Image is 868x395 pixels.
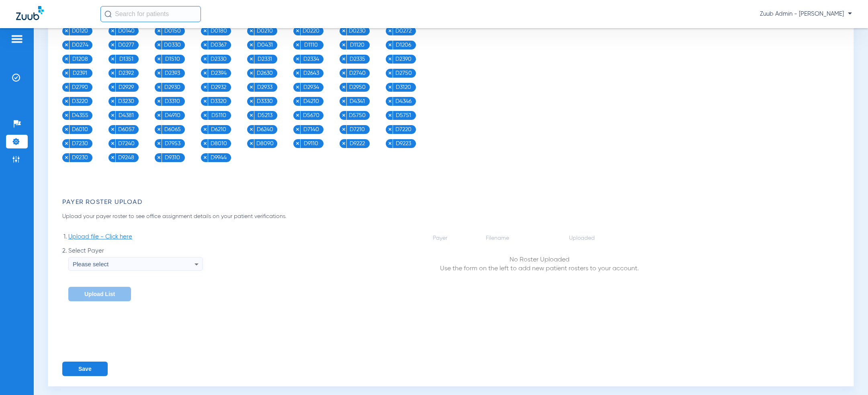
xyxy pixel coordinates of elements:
span: D9223 [393,139,414,148]
img: x.svg [64,57,69,61]
img: x.svg [64,71,69,75]
span: D3330 [254,97,275,106]
span: D6057 [116,125,137,134]
span: D5670 [301,111,321,120]
img: x.svg [295,127,300,132]
span: D0274 [70,41,90,49]
span: D0120 [70,27,90,35]
img: x.svg [203,127,207,132]
img: x.svg [111,57,115,61]
img: x.svg [249,43,254,47]
span: D5213 [254,111,275,120]
img: x.svg [111,127,115,132]
span: D0150 [162,27,183,35]
span: D3120 [393,83,414,92]
span: D0140 [116,27,137,35]
img: x.svg [111,141,115,146]
img: x.svg [203,71,207,75]
span: D4910 [162,111,183,120]
img: x.svg [388,85,392,89]
span: D2934 [301,83,321,92]
img: x.svg [249,85,254,89]
h3: Payer Roster Upload [62,198,843,206]
img: x.svg [295,29,300,33]
img: x.svg [249,99,254,103]
span: D9310 [162,153,183,162]
img: x.svg [203,43,207,47]
img: x.svg [157,43,161,47]
span: D6210 [208,125,229,134]
img: x.svg [203,99,207,103]
img: x.svg [64,85,69,89]
img: x.svg [295,99,300,103]
label: Select Payer [68,247,203,271]
img: x.svg [295,85,300,89]
span: D2394 [208,69,229,78]
span: No Roster Uploaded [420,255,659,264]
img: x.svg [249,57,254,61]
img: x.svg [342,85,346,89]
img: x.svg [203,113,207,117]
img: x.svg [64,99,69,103]
img: x.svg [111,43,115,47]
span: Zuub Admin - [PERSON_NAME] [760,10,852,18]
span: D2630 [254,69,275,78]
img: x.svg [249,29,254,33]
span: D2750 [393,69,414,78]
img: x.svg [64,155,69,160]
span: D8010 [208,139,229,148]
img: x.svg [111,99,115,103]
span: Upload file - Click here [68,233,132,241]
span: D5751 [393,111,414,120]
img: x.svg [388,113,392,117]
img: x.svg [342,57,346,61]
span: D2933 [254,83,275,92]
button: Save [62,362,108,376]
img: x.svg [111,155,115,160]
input: Search for patients [100,6,201,22]
span: D2643 [301,69,321,78]
img: x.svg [249,71,254,75]
td: Use the form on the left to add new patient rosters to your account. [420,243,659,274]
span: D2330 [208,55,229,64]
img: x.svg [295,43,300,47]
img: x.svg [295,141,300,146]
span: D7220 [393,125,414,134]
span: Please select [73,261,108,267]
span: D9944 [208,153,229,162]
span: D2391 [70,69,90,78]
img: x.svg [388,57,392,61]
p: Upload your payer roster to see office assignment details on your patient verifications. [62,212,492,221]
img: x.svg [342,113,346,117]
img: x.svg [203,85,207,89]
span: D1206 [393,41,414,49]
td: Payer [432,234,485,243]
span: D5110 [208,111,229,120]
td: Uploaded [569,234,659,243]
span: D2930 [162,83,183,92]
img: x.svg [64,141,69,146]
span: D4341 [347,97,368,106]
span: D0180 [208,27,229,35]
span: D2740 [347,69,368,78]
span: D1120 [347,41,368,49]
img: x.svg [111,113,115,117]
span: D0220 [301,27,321,35]
span: D2790 [70,83,90,92]
span: D2392 [116,69,137,78]
img: x.svg [157,85,161,89]
img: x.svg [157,127,161,132]
span: D1208 [70,55,90,64]
span: D2929 [116,83,137,92]
img: hamburger-icon [10,34,23,44]
img: x.svg [203,141,207,146]
img: x.svg [388,127,392,132]
img: Search Icon [104,10,112,18]
button: Upload List [68,287,131,301]
img: x.svg [342,141,346,146]
img: x.svg [64,127,69,132]
span: D7230 [70,139,90,148]
span: D0210 [254,27,275,35]
img: x.svg [342,43,346,47]
img: x.svg [111,71,115,75]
